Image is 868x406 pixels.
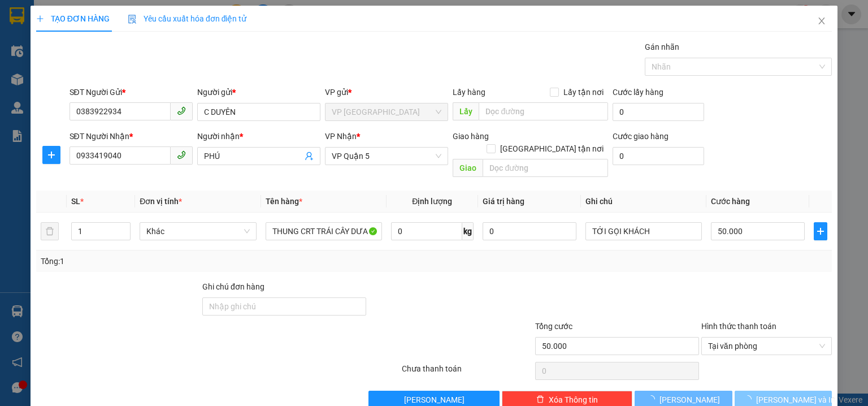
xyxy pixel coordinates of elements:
span: [PERSON_NAME] [404,394,465,406]
span: loading [647,395,659,403]
button: delete [41,222,59,240]
span: plus [43,150,60,159]
span: Lấy tận nơi [559,86,608,98]
label: Ghi chú đơn hàng [202,282,264,291]
span: user-add [305,152,314,161]
input: 0 [483,222,576,240]
span: loading [744,395,756,403]
span: plus [36,15,44,23]
label: Cước giao hàng [613,132,669,141]
input: Ghi Chú [585,222,702,240]
div: Người nhận [197,130,320,142]
label: Cước lấy hàng [613,88,663,97]
span: Giá trị hàng [483,197,524,206]
label: Hình thức thanh toán [701,322,776,331]
span: plus [814,227,827,236]
button: Close [806,6,837,37]
span: kg [462,222,474,240]
span: Giao [453,159,483,177]
span: phone [177,150,186,159]
input: Dọc đường [479,102,608,120]
span: SL [71,197,80,206]
input: Cước lấy hàng [613,103,704,121]
input: VD: Bàn, Ghế [266,222,382,240]
div: VP gửi [325,86,448,98]
span: Tên hàng [266,197,302,206]
th: Ghi chú [581,191,706,213]
label: Gán nhãn [645,42,679,51]
span: Đơn vị tính [140,197,182,206]
span: phone [177,106,186,115]
input: Ghi chú đơn hàng [202,297,366,316]
input: Dọc đường [483,159,608,177]
span: delete [536,395,544,404]
div: Tổng: 1 [41,255,336,267]
span: Cước hàng [711,197,750,206]
span: Lấy hàng [453,88,485,97]
button: plus [814,222,827,240]
div: SĐT Người Nhận [70,130,193,142]
span: Lấy [453,102,479,120]
span: [PERSON_NAME] và In [756,394,835,406]
span: VP Quận 5 [332,148,441,165]
span: Giao hàng [453,132,489,141]
img: icon [128,15,137,24]
div: Chưa thanh toán [401,362,533,382]
span: Tại văn phòng [708,338,825,355]
span: VP Nhận [325,132,357,141]
span: Yêu cầu xuất hóa đơn điện tử [128,14,247,23]
div: Người gửi [197,86,320,98]
span: close [817,16,826,25]
button: plus [42,146,60,164]
div: SĐT Người Gửi [70,86,193,98]
span: Tổng cước [535,322,572,331]
span: [GEOGRAPHIC_DATA] tận nơi [496,142,608,155]
span: Xóa Thông tin [549,394,598,406]
span: Khác [146,223,249,240]
span: VP Phước Bình [332,103,441,120]
input: Cước giao hàng [613,147,704,165]
span: Định lượng [412,197,452,206]
span: TẠO ĐƠN HÀNG [36,14,110,23]
span: [PERSON_NAME] [659,394,720,406]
